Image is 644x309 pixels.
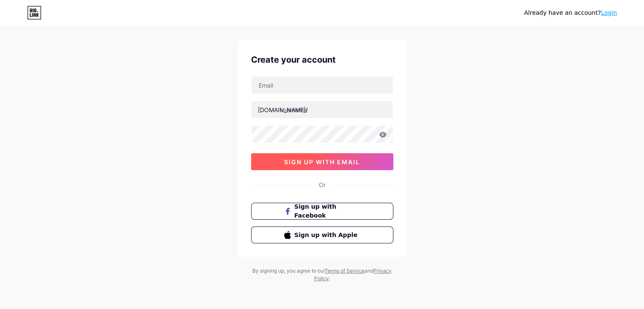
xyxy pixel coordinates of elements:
[251,53,393,66] div: Create your account
[251,226,393,243] button: Sign up with Apple
[524,8,617,17] div: Already have an account?
[294,231,360,240] span: Sign up with Apple
[294,202,360,220] span: Sign up with Facebook
[325,268,365,274] a: Terms of Service
[251,203,393,220] button: Sign up with Facebook
[319,180,326,189] div: Or
[601,9,617,16] a: Login
[258,105,308,114] div: [DOMAIN_NAME]/
[251,153,393,170] button: sign up with email
[284,158,360,166] span: sign up with email
[250,267,394,282] div: By signing up, you agree to our and .
[252,77,393,94] input: Email
[252,101,393,118] input: username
